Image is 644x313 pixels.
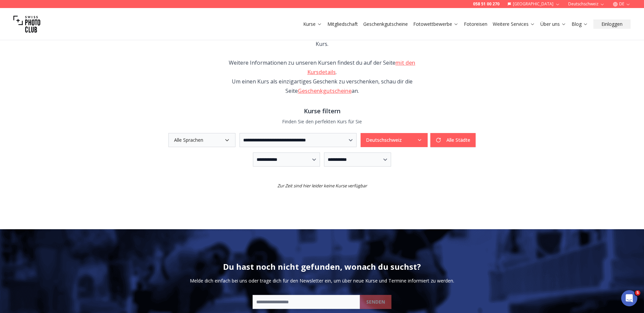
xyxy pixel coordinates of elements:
[168,133,235,147] button: Alle Sprachen
[360,295,391,309] button: SENDEN
[572,21,588,27] a: Blog
[538,19,569,29] button: Über uns
[118,118,526,125] p: Finden Sie den perfekten Kurs für Sie
[490,19,538,29] button: Weitere Services
[621,290,637,306] iframe: Intercom live chat
[118,106,526,116] h3: Kurse filtern
[461,19,490,29] button: Fotoreisen
[361,133,428,147] button: Deutschschweiz
[540,21,566,27] a: Über uns
[413,21,459,27] a: Fotowettbewerbe
[411,19,461,29] button: Fotowettbewerbe
[635,290,640,296] span: 5
[327,21,358,27] a: Mitgliedschaft
[464,21,487,27] a: Fotoreisen
[277,183,367,189] small: Zur Zeit sind hier leider keine Kurse verfügbar
[298,87,352,95] a: Geschenkgutscheine
[473,1,499,7] a: 058 51 00 270
[190,277,454,284] p: Melde dich einfach bei uns oder trage dich für den Newsletter ein, um über neue Kurse und Termine...
[223,261,421,272] h2: Du hast noch nicht gefunden, wonach du suchst?
[325,19,361,29] button: Mitgliedschaft
[225,58,419,96] div: Weitere Informationen zu unseren Kursen findest du auf der Seite . Um einen Kurs als einzigartige...
[593,19,631,29] button: Einloggen
[366,299,385,305] b: SENDEN
[430,133,476,147] button: Alle Städte
[13,11,40,38] img: Swiss photo club
[361,19,411,29] button: Geschenkgutscheine
[303,21,322,27] a: Kurse
[363,21,408,27] a: Geschenkgutscheine
[569,19,591,29] button: Blog
[301,19,325,29] button: Kurse
[493,21,535,27] a: Weitere Services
